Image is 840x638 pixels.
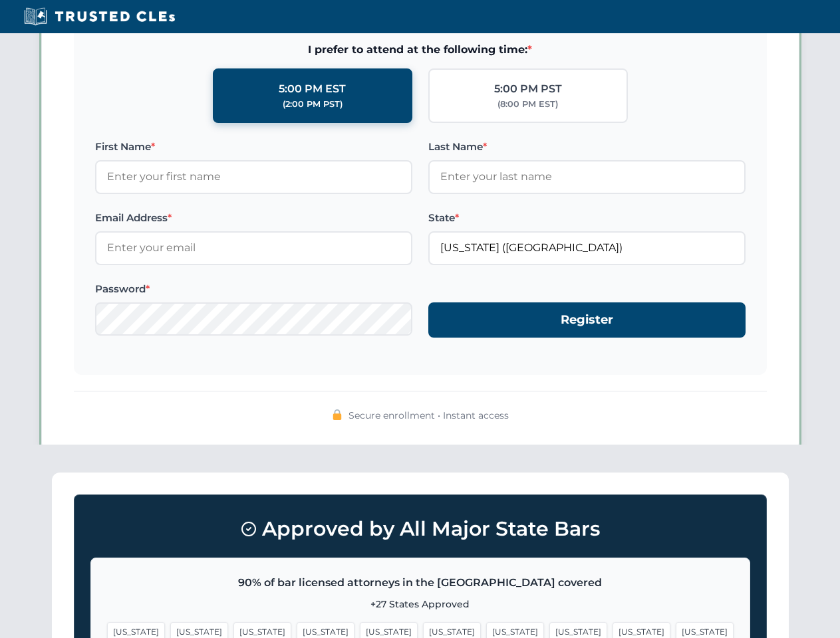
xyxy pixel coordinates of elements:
[428,139,746,155] label: Last Name
[428,160,746,193] input: Enter your last name
[428,302,746,338] button: Register
[90,511,750,547] h3: Approved by All Major State Bars
[428,210,746,226] label: State
[95,160,412,193] input: Enter your first name
[332,409,343,420] img: 🔒
[494,80,562,98] div: 5:00 PM PST
[95,210,412,226] label: Email Address
[279,80,346,98] div: 5:00 PM EST
[95,281,412,297] label: Password
[107,597,734,611] p: +27 States Approved
[107,574,734,591] p: 90% of bar licensed attorneys in the [GEOGRAPHIC_DATA] covered
[283,98,343,111] div: (2:00 PM PST)
[95,139,412,155] label: First Name
[497,98,558,111] div: (8:00 PM EST)
[20,7,179,27] img: Trusted CLEs
[95,231,412,265] input: Enter your email
[349,408,509,423] span: Secure enrollment • Instant access
[428,231,746,265] input: Florida (FL)
[95,41,746,58] span: I prefer to attend at the following time:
